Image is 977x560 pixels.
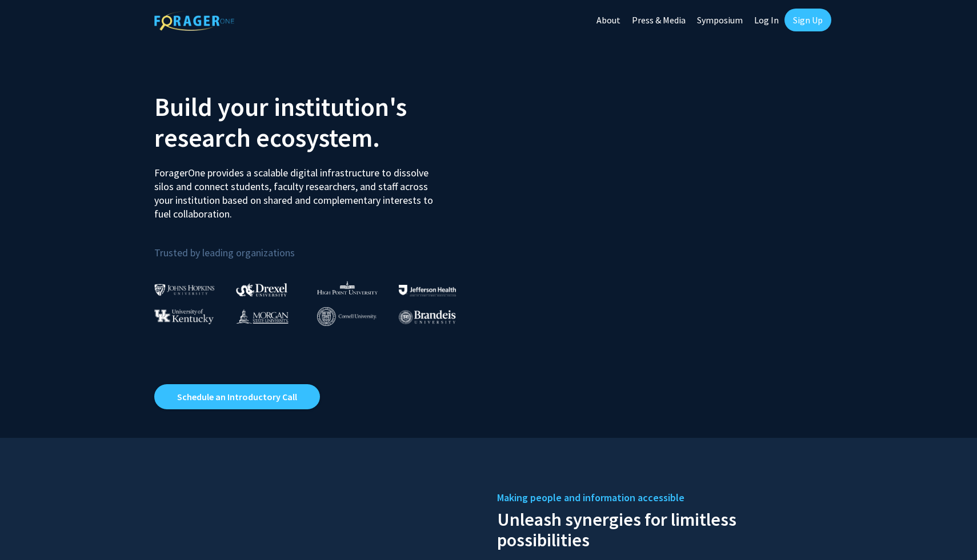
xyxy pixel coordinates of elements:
[399,310,456,324] img: Brandeis University
[154,284,215,296] img: Johns Hopkins University
[236,283,287,296] img: Drexel University
[497,489,823,506] h5: Making people and information accessible
[154,384,320,409] a: Opens in a new tab
[236,309,289,324] img: Morgan State University
[154,11,234,31] img: ForagerOne Logo
[317,307,377,326] img: Cornell University
[154,309,214,324] img: University of Kentucky
[154,91,480,153] h2: Build your institution's research ecosystem.
[154,158,441,221] p: ForagerOne provides a scalable digital infrastructure to dissolve silos and connect students, fac...
[317,281,378,295] img: High Point University
[399,285,456,296] img: Thomas Jefferson University
[497,506,823,550] h2: Unleash synergies for limitless possibilities
[784,9,831,31] a: Sign Up
[154,230,480,261] p: Trusted by leading organizations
